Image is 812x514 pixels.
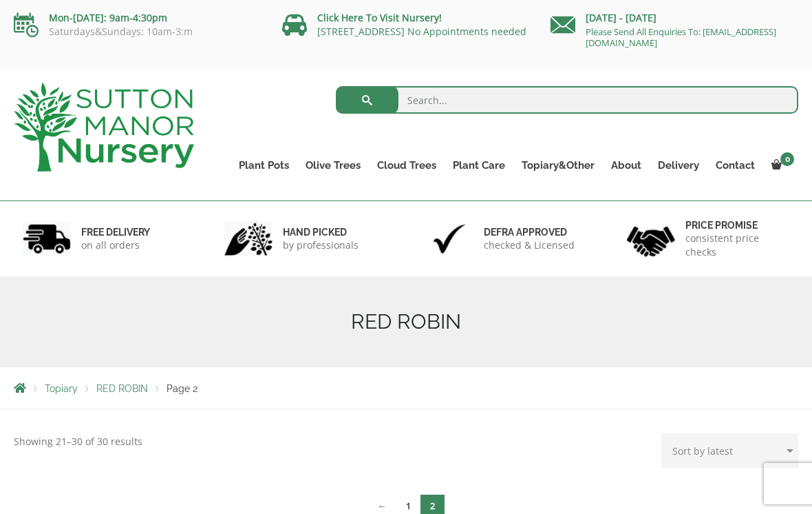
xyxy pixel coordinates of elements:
[707,156,763,175] a: Contact
[283,226,359,238] h6: hand picked
[661,433,798,468] select: Shop order
[81,226,150,238] h6: FREE DELIVERY
[780,152,794,166] span: 0
[14,433,142,450] p: Showing 21–30 of 30 results
[551,10,798,26] p: [DATE] - [DATE]
[45,383,78,394] a: Topiary
[484,238,575,252] p: checked & Licensed
[317,25,526,38] a: [STREET_ADDRESS] No Appointments needed
[685,232,790,259] p: consistent price checks
[14,309,798,334] h1: RED ROBIN
[14,26,261,37] p: Saturdays&Sundays: 10am-3:m
[14,83,194,172] img: logo
[336,86,799,114] input: Search...
[14,382,798,393] nav: Breadcrumbs
[96,383,148,394] a: RED ROBIN
[224,221,273,256] img: 2.jpg
[231,156,297,175] a: Plant Pots
[685,219,790,232] h6: Price promise
[14,10,261,26] p: Mon-[DATE]: 9am-4:30pm
[167,383,197,394] span: Page 2
[513,156,603,175] a: Topiary&Other
[425,221,473,256] img: 3.jpg
[627,218,675,260] img: 4.jpg
[763,156,798,175] a: 0
[445,156,513,175] a: Plant Care
[586,25,776,49] a: Please Send All Enquiries To: [EMAIL_ADDRESS][DOMAIN_NAME]
[603,156,650,175] a: About
[283,238,359,252] p: by professionals
[297,156,369,175] a: Olive Trees
[23,221,71,256] img: 1.jpg
[81,238,150,252] p: on all orders
[650,156,707,175] a: Delivery
[484,226,575,238] h6: Defra approved
[369,156,445,175] a: Cloud Trees
[317,11,442,24] a: Click Here To Visit Nursery!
